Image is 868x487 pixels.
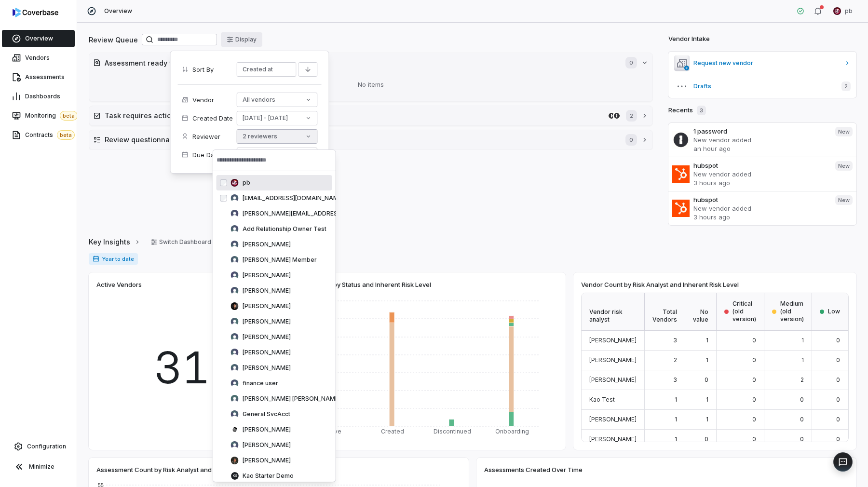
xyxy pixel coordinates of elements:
img: Amanda Pettenati avatar [231,271,239,279]
button: Created at [237,62,297,77]
span: 1 [706,416,708,423]
img: David Gold avatar [231,349,239,356]
span: New [835,127,853,136]
span: Assessments [25,73,65,81]
span: General SvcAcct [243,410,290,418]
img: Gus Cuddy avatar [231,426,239,433]
span: 0 [836,376,840,383]
img: Hailey Nicholson avatar [231,441,239,449]
span: [PERSON_NAME] [243,333,291,341]
span: 0 [836,337,840,344]
span: beta [60,111,78,121]
span: 0 [836,356,840,364]
span: Due Date [192,150,233,159]
h2: Review Queue [89,35,138,45]
span: pb [243,179,250,187]
span: [EMAIL_ADDRESS][DOMAIN_NAME] [243,194,344,202]
img: Danny Higdon avatar [231,318,239,325]
span: [PERSON_NAME] [243,364,291,372]
span: Kao Starter Demo [243,472,294,480]
span: Dashboards [25,93,60,100]
button: [DATE] - [DATE] [237,111,318,125]
div: No items [93,72,649,97]
span: Minimize [29,463,54,471]
a: hubspotNew vendor added3 hours agoNew [668,157,856,191]
img: Add Relationship Owner Test avatar [231,225,239,233]
h2: Review questionnaire submission [105,135,616,145]
span: 3 [697,106,706,115]
a: 1 passwordNew vendor addedan hour agoNew [668,123,856,157]
span: Assessments Created Over Time [484,465,583,474]
span: 0 [625,57,637,68]
button: Key Insights [86,232,144,252]
span: [PERSON_NAME] [589,376,637,383]
span: [PERSON_NAME] [589,416,637,423]
span: Contracts [25,130,75,140]
span: Critical (old version) [732,300,756,323]
img: null null avatar [231,194,239,202]
span: 2 [626,110,637,122]
span: Vendor [192,95,233,104]
span: 1 [706,396,708,403]
span: pb [845,7,853,15]
span: Request new vendor [693,59,840,67]
a: Dashboards [2,88,75,105]
span: [PERSON_NAME] [243,271,291,279]
span: 1 [801,356,804,364]
h2: Assessment ready for review [105,58,616,68]
span: New [835,195,853,205]
img: Clarence Chio avatar [231,302,239,310]
span: 0 [752,337,756,344]
span: New [835,161,853,171]
span: Overview [25,35,53,42]
h3: hubspot [693,161,827,170]
img: logo-D7KZi-bG.svg [13,8,58,17]
span: 0 [836,416,840,423]
svg: Descending [304,66,312,73]
span: Kao Test [589,396,615,403]
span: Add Relationship Owner Test [243,225,326,233]
span: 3 [673,376,677,383]
span: [PERSON_NAME] [589,356,637,364]
span: 0 [800,396,804,403]
span: [PERSON_NAME] [243,457,291,464]
span: 0 [752,376,756,383]
span: [PERSON_NAME] Member [243,256,317,264]
span: Overview [104,7,132,15]
img: pb null avatar [231,179,239,187]
img: pb undefined avatar [833,7,841,15]
span: Vendor Count by Risk Analyst and Inherent Risk Level [581,280,739,289]
span: [PERSON_NAME] [589,435,637,443]
svg: Date range for report [93,256,99,262]
img: null null avatar [231,210,239,217]
span: 2 [841,81,851,91]
button: pb undefined avatarpb [827,4,858,18]
span: 0 [625,134,637,146]
span: Key Insights [89,237,130,247]
p: 3 hours ago [693,213,827,221]
button: Minimize [4,457,73,476]
span: 3 [673,337,677,344]
span: Drafts [693,82,834,90]
span: Assessment Count by Risk Analyst and Inherent Risk Level [96,465,269,474]
p: 3 hours ago [693,178,827,187]
h3: 1 password [693,127,827,135]
span: [PERSON_NAME][EMAIL_ADDRESS] [243,210,343,217]
a: Request new vendor [668,52,856,75]
span: [PERSON_NAME] [243,302,291,310]
a: Vendors [2,49,75,67]
p: New vendor added [693,135,827,144]
span: [PERSON_NAME] [243,426,291,433]
a: Assessments [2,68,75,86]
a: Monitoringbeta [2,107,75,124]
span: 0 [752,396,756,403]
span: [PERSON_NAME] [243,441,291,449]
span: beta [57,130,75,140]
span: 1 [675,435,677,443]
span: Reviewer [192,132,233,141]
span: [PERSON_NAME] [243,241,291,248]
span: 1 [706,337,708,344]
span: [PERSON_NAME] [243,318,291,325]
a: Overview [2,30,75,47]
span: Vendors [25,54,50,62]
